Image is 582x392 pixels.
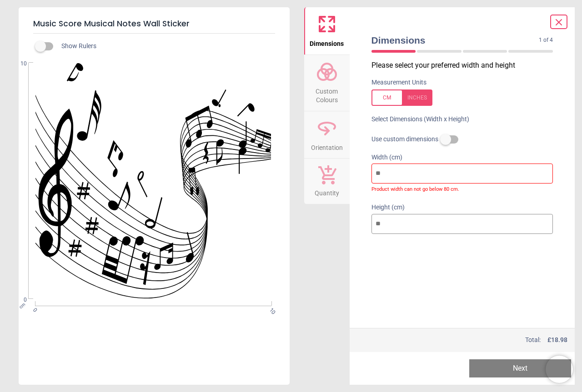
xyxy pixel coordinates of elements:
label: Width (cm) [371,153,553,162]
span: 10 [10,60,27,68]
button: Orientation [304,111,350,159]
p: Please select your preferred width and height [371,60,561,70]
button: Dimensions [304,7,350,55]
span: Custom Colours [305,83,349,105]
span: Dimensions [310,35,344,49]
label: Product width can not go below 80 cm. [371,184,553,193]
span: 0 [31,307,37,313]
label: Height (cm) [371,203,553,212]
div: Show Rulers [40,41,290,52]
h5: Music Score Musical Notes Wall Sticker [33,15,275,34]
span: 18.98 [551,336,567,343]
div: Total: [371,336,568,345]
button: Next [469,359,571,377]
span: Use custom dimensions [371,135,438,144]
label: Measurement Units [371,78,426,87]
iframe: Brevo live chat [546,356,573,383]
button: Custom Colours [304,55,350,111]
span: £ [547,336,567,345]
button: Quantity [304,159,350,204]
span: Orientation [311,139,343,153]
label: Select Dimensions (Width x Height) [364,115,469,124]
span: Dimensions [371,34,539,47]
span: Quantity [315,184,339,198]
span: 0 [10,296,27,304]
span: 1 of 4 [539,36,553,44]
span: cm [18,302,26,310]
span: 10 [268,307,274,313]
